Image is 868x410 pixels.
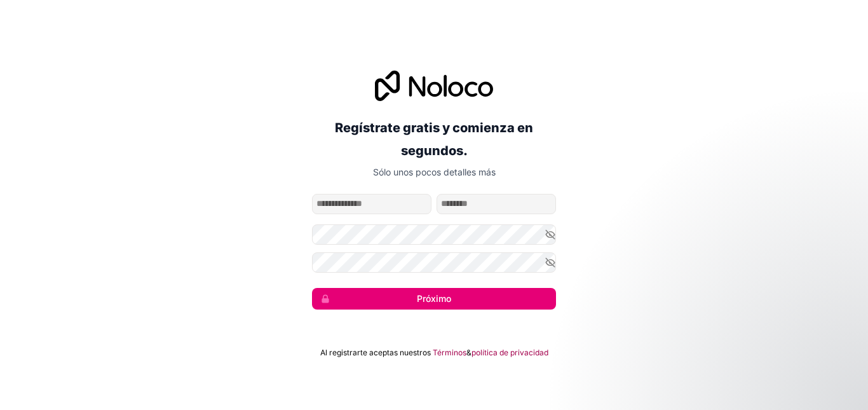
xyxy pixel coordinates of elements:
[614,315,868,404] iframe: Mensaje de notificaciones del intercomunicador
[335,120,533,158] font: Regístrate gratis y comienza en segundos.
[437,194,556,214] input: apellido
[433,348,466,358] a: Términos
[471,348,548,358] a: política de privacidad
[312,224,556,245] input: Contraseña
[417,293,451,304] font: Próximo
[312,288,556,310] button: Próximo
[466,348,471,357] font: &
[433,348,466,357] font: Términos
[373,167,496,177] font: Sólo unos pocos detalles más
[312,252,556,273] input: Confirmar Contraseña
[471,348,548,357] font: política de privacidad
[320,348,431,357] font: Al registrarte aceptas nuestros
[312,194,431,214] input: nombre de pila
